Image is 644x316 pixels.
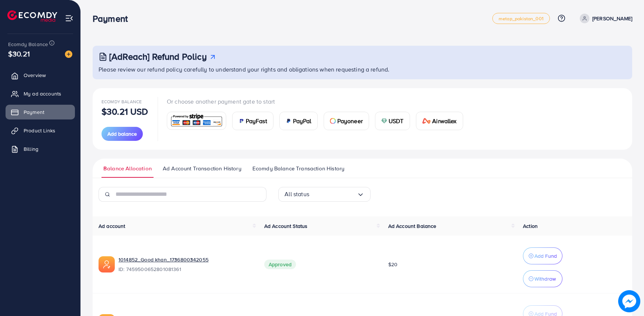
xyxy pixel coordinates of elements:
span: Ecomdy Balance [101,98,142,105]
span: USDT [389,117,404,125]
span: Ecomdy Balance [8,41,48,48]
p: Please review our refund policy carefully to understand your rights and obligations when requesti... [99,65,628,74]
p: [PERSON_NAME] [592,14,632,23]
img: card [238,118,244,124]
p: Or choose another payment gate to start [167,97,469,106]
a: cardAirwallex [416,112,463,130]
a: Overview [6,68,75,83]
a: Billing [6,142,75,156]
img: card [286,118,292,124]
a: cardPayPal [279,112,318,130]
span: Payment [24,108,44,116]
h3: [AdReach] Refund Policy [109,51,207,62]
span: Ecomdy Balance Transaction History [252,164,344,173]
a: cardUSDT [375,112,410,130]
span: $30.21 [8,48,30,59]
span: Payoneer [337,117,363,125]
img: card [330,118,336,124]
a: cardPayFast [232,112,273,130]
a: Payment [6,105,75,119]
span: Action [523,222,538,230]
span: All status [285,188,309,200]
img: card [381,118,387,124]
span: Ad account [99,222,125,230]
img: image [618,290,640,312]
span: Ad Account Status [264,222,308,230]
div: Search for option [278,187,371,202]
div: <span class='underline'>1014852_Good khan_1736800342055</span></br>7459500652801081361 [118,256,252,273]
img: ic-ads-acc.e4c84228.svg [99,256,115,272]
p: Add Fund [534,251,557,260]
span: Ad Account Balance [388,222,437,230]
img: menu [65,14,73,22]
span: Airwallex [432,117,457,125]
span: Billing [24,145,38,153]
img: image [65,51,72,58]
a: card [167,112,226,130]
a: Product Links [6,123,75,138]
span: metap_pakistan_001 [499,16,544,21]
a: My ad accounts [6,86,75,101]
img: card [422,118,431,124]
p: $30.21 USD [101,107,148,116]
button: Add balance [101,127,143,141]
img: logo [7,10,57,22]
span: ID: 7459500652801081361 [118,265,252,273]
span: PayPal [293,117,311,125]
span: Overview [24,72,46,79]
span: $20 [388,261,397,268]
span: Add balance [107,130,137,138]
input: Search for option [309,188,357,200]
a: cardPayoneer [324,112,369,130]
span: Ad Account Transaction History [163,164,241,173]
span: My ad accounts [24,90,61,97]
button: Withdraw [523,270,562,287]
a: metap_pakistan_001 [492,13,550,24]
button: Add Fund [523,247,562,264]
img: card [169,113,224,129]
span: Balance Allocation [103,164,152,173]
span: Approved [264,260,296,269]
p: Withdraw [534,274,556,283]
a: [PERSON_NAME] [577,14,632,23]
h3: Payment [93,13,134,24]
span: PayFast [246,117,267,125]
a: 1014852_Good khan_1736800342055 [118,256,252,263]
span: Product Links [24,127,55,134]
